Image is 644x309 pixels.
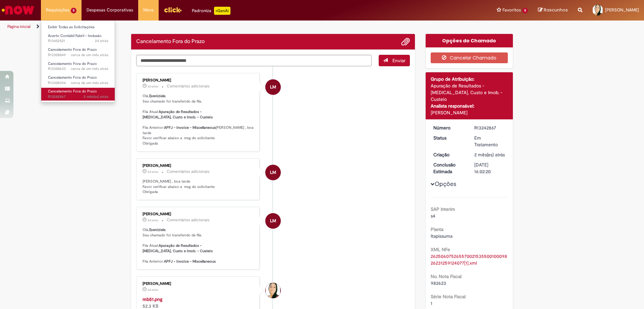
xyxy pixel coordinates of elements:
p: [PERSON_NAME] , boa tarde Favor verificar abaixo a msg do solicitante Obrigada [143,179,254,195]
a: Aberto R13308394 : Cancelamento Fora do Prazo [41,74,115,86]
div: Luciana Mauruto [265,213,281,229]
span: LM [270,79,276,95]
div: Apuração de Resultados - [MEDICAL_DATA], Custo e Imob. - Custeio [431,82,508,103]
div: Grupo de Atribuição: [431,76,508,82]
time: 27/08/2025 13:56:25 [148,84,158,88]
span: Cancelamento Fora do Prazo [48,89,97,94]
span: 982623 [431,280,446,286]
a: Página inicial [7,24,31,29]
div: [PERSON_NAME] [143,212,254,216]
dt: Status [428,134,470,141]
time: 27/08/2025 13:56:25 [148,218,158,222]
a: Aberto R13242867 : Cancelamento Fora do Prazo [41,88,115,100]
div: Luciana Mauruto [265,79,281,95]
span: More [143,7,154,13]
time: 27/08/2025 13:56:25 [148,170,158,174]
a: mb51.png [143,296,162,302]
div: [PERSON_NAME] [143,78,254,82]
span: R13308394 [48,80,108,86]
b: APFJ - Invoice - Miscellaneous [164,259,216,264]
span: Enviar [392,57,406,64]
div: Eveniziele Rodrigues Da Silva [265,283,281,298]
b: Apuração de Resultados - [MEDICAL_DATA], Custo e Imob. - Custeio [143,243,213,254]
p: Olá, , Seu chamado foi transferido de fila. Fila Atual: Fila Anterior: [PERSON_NAME] , boa tarde ... [143,93,254,146]
div: Padroniza [192,7,230,15]
button: Enviar [379,55,410,66]
b: Eveniziele [149,227,165,232]
ul: Requisições [41,20,115,103]
b: APFJ - Invoice - Miscellaneous [164,125,216,130]
span: Cancelamento Fora do Prazo [48,61,97,66]
span: 2d atrás [148,84,158,88]
span: 2d atrás [95,38,108,43]
dt: Número [428,124,470,131]
span: 5 [71,8,76,13]
span: cerca de um mês atrás [71,80,108,85]
time: 21/07/2025 10:01:49 [71,66,108,71]
img: click_logo_yellow_360x200.png [164,5,182,15]
time: 04/07/2025 14:02:17 [84,94,108,99]
img: ServiceNow [1,3,35,17]
span: R13242867 [48,94,108,100]
time: 04/07/2025 14:02:16 [474,152,505,158]
div: [PERSON_NAME] [431,109,508,116]
span: Despesas Corporativas [87,7,133,13]
small: Comentários adicionais [167,83,210,89]
dt: Conclusão Estimada [428,161,470,175]
button: Cancelar Chamado [431,52,508,63]
span: R13452521 [48,38,108,44]
h2: Cancelamento Fora do Prazo Histórico de tíquete [136,39,205,45]
b: No. Nota Fiscal [431,273,462,279]
div: [PERSON_NAME] [143,164,254,168]
span: 5 [522,8,528,13]
div: Luciana Mauruto [265,165,281,180]
div: Em Tratamento [474,134,505,148]
time: 27/08/2025 12:49:17 [148,288,158,292]
span: 1 [431,300,432,306]
b: XML NFe [431,246,450,253]
span: s4 [431,213,435,219]
time: 27/08/2025 13:45:40 [95,38,108,43]
span: 2d atrás [148,218,158,222]
p: Olá, , Seu chamado foi transferido de fila. Fila Atual: Fila Anterior: [143,227,254,264]
span: LM [270,164,276,181]
b: SAP Interim [431,206,455,212]
b: Planta [431,226,443,232]
span: 2 mês(es) atrás [474,152,505,158]
ul: Trilhas de página [5,21,424,33]
button: Adicionar anexos [401,37,410,46]
time: 21/07/2025 10:38:20 [71,52,108,57]
div: R13242867 [474,124,505,131]
span: Rascunhos [544,7,568,13]
div: Analista responsável: [431,103,508,109]
small: Comentários adicionais [167,169,210,175]
a: Download de 26250607526557002153550010009826231259124077[1].xml [431,253,507,266]
b: Série Nota Fiscal [431,294,466,300]
span: Cancelamento Fora do Prazo [48,75,97,80]
span: R13308633 [48,66,108,72]
textarea: Digite sua mensagem aqui... [136,55,372,66]
p: +GenAi [214,7,230,15]
b: Apuração de Resultados - [MEDICAL_DATA], Custo e Imob. - Custeio [143,109,213,120]
a: Rascunhos [538,7,568,13]
span: LM [270,213,276,229]
span: Itapissuma [431,233,452,239]
span: Requisições [46,7,69,13]
span: 2 mês(es) atrás [84,94,108,99]
span: Acerto Contábil Fabril - Inclusão [48,33,102,38]
div: [PERSON_NAME] [143,282,254,286]
span: cerca de um mês atrás [71,52,108,57]
span: 2d atrás [148,170,158,174]
div: 04/07/2025 14:02:16 [474,151,505,158]
span: 2d atrás [148,288,158,292]
a: Aberto R13308633 : Cancelamento Fora do Prazo [41,60,115,73]
span: [PERSON_NAME] [605,7,639,13]
small: Comentários adicionais [167,217,210,223]
span: Favoritos [502,7,521,13]
div: [DATE] 16:02:20 [474,161,505,175]
span: cerca de um mês atrás [71,66,108,71]
a: Aberto R13452521 : Acerto Contábil Fabril - Inclusão [41,32,115,45]
span: Cancelamento Fora do Prazo [48,47,97,52]
div: Opções do Chamado [426,34,513,47]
